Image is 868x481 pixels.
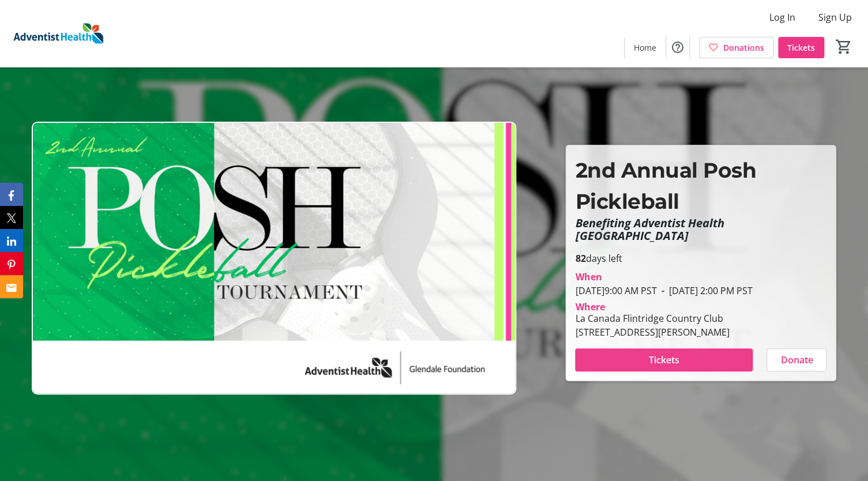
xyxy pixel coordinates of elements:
a: Home [625,37,666,58]
div: When [575,270,602,284]
img: Adventist Health's Logo [7,5,110,62]
button: Cart [833,36,854,57]
img: Campaign CTA Media Photo [32,122,516,394]
button: Sign Up [809,8,861,27]
div: La Canada Flintridge Country Club [575,311,729,325]
button: Tickets [575,348,753,371]
span: Donations [723,42,764,54]
a: Tickets [778,37,824,58]
span: Home [634,42,656,54]
button: Help [666,36,689,59]
span: Log In [769,10,795,24]
span: 82 [575,252,585,265]
p: days left [575,251,826,265]
span: [DATE] 9:00 AM PST [575,284,656,297]
a: Donations [699,37,773,58]
div: Where [575,302,604,311]
p: 2nd Annual Posh Pickleball [575,155,826,217]
span: Tickets [649,353,679,367]
div: [STREET_ADDRESS][PERSON_NAME] [575,325,729,339]
em: Benefiting Adventist Health [GEOGRAPHIC_DATA] [575,215,727,243]
span: - [656,284,668,297]
span: Donate [780,353,813,367]
span: Sign Up [818,10,852,24]
button: Log In [760,8,805,27]
button: Donate [766,348,826,371]
span: [DATE] 2:00 PM PST [656,284,752,297]
span: Tickets [787,42,815,54]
